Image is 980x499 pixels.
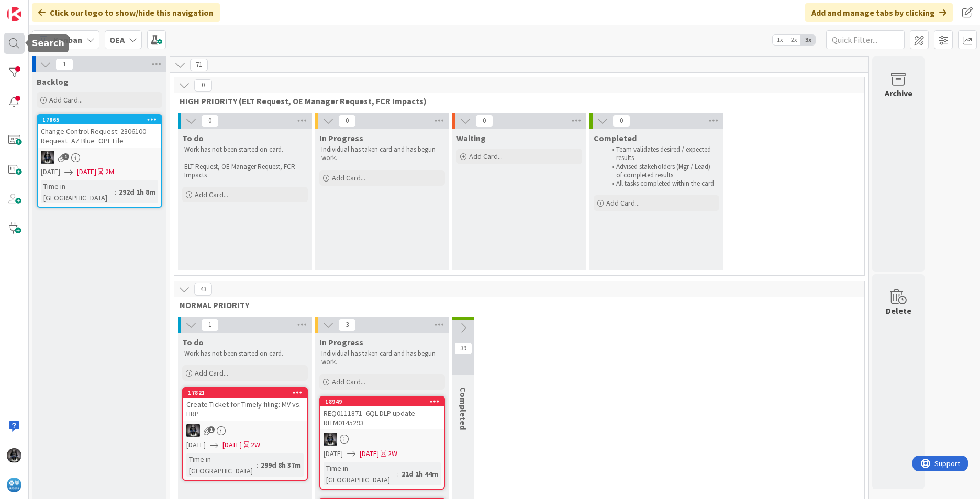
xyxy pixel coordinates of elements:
span: [DATE] [77,166,96,177]
span: To do [182,337,204,347]
b: OEA [109,35,125,45]
span: 1 [62,153,69,160]
p: Work has not been started on card. [184,145,306,154]
div: 2W [388,448,397,459]
p: ELT Request, OE Manager Request, FCR Impacts [184,163,306,180]
span: 0 [201,115,219,127]
span: : [115,186,116,198]
span: 0 [475,115,493,127]
span: Add Card... [332,173,365,183]
img: KG [41,151,54,164]
span: HIGH PRIORITY (ELT Request, OE Manager Request, FCR Impacts) [180,96,851,106]
img: avatar [7,478,21,492]
span: [DATE] [324,448,343,459]
span: 1 [55,58,73,71]
span: : [397,468,399,480]
div: 17821Create Ticket for Timely filing: MV vs. HRP [183,388,307,421]
span: [DATE] [186,439,206,450]
div: Time in [GEOGRAPHIC_DATA] [41,180,115,203]
span: NORMAL PRIORITY [180,300,851,310]
li: Advised stakeholders (Mgr / Lead) of completed results [606,163,718,180]
img: KG [7,448,21,463]
div: 18949 [320,397,444,406]
input: Quick Filter... [826,30,905,49]
div: 17865 [38,115,161,124]
div: 17865 [42,116,161,123]
span: Completed [594,133,637,143]
span: Waiting [456,133,486,143]
img: KG [324,433,337,446]
div: Change Control Request: 2306100 Request_AZ Blue_OPL File [38,124,161,148]
div: Click our logo to show/hide this navigation [32,3,220,22]
li: Team validates desired / expected results [606,145,718,163]
div: 18949 [325,398,444,405]
span: Add Card... [195,190,228,199]
div: 17821 [188,389,307,396]
span: In Progress [319,133,363,143]
p: Individual has taken card and has begun work. [321,145,443,163]
div: 17821 [183,388,307,398]
div: 2M [105,166,114,177]
div: KG [320,433,444,446]
div: Add and manage tabs by clicking [805,3,953,22]
div: 2W [251,439,260,450]
span: [DATE] [360,448,379,459]
span: [DATE] [41,166,60,177]
span: Add Card... [49,95,83,105]
span: [DATE] [222,439,242,450]
span: 1 [201,319,219,331]
div: REQ0111871- 6QL DLP update RITM0145293 [320,406,444,429]
span: Kanban [53,33,82,46]
span: 71 [190,59,208,71]
span: Support [22,2,48,14]
div: Time in [GEOGRAPHIC_DATA] [324,462,397,485]
p: Individual has taken card and has begun work. [321,349,443,367]
span: 2x [787,35,801,45]
div: Create Ticket for Timely filing: MV vs. HRP [183,398,307,421]
img: KG [186,424,200,437]
div: Archive [885,87,912,99]
h5: Search [32,38,64,48]
div: 17865Change Control Request: 2306100 Request_AZ Blue_OPL File [38,115,161,148]
span: Backlog [37,76,69,87]
span: Add Card... [606,198,640,208]
span: Add Card... [469,152,503,161]
div: KG [38,151,161,164]
div: Time in [GEOGRAPHIC_DATA] [186,453,257,477]
span: Completed [458,387,469,430]
span: In Progress [319,337,363,347]
div: 18949REQ0111871- 6QL DLP update RITM0145293 [320,397,444,429]
span: 0 [612,115,630,127]
li: All tasks completed within the card [606,179,718,188]
span: To do [182,133,204,143]
span: 1 [208,426,215,433]
img: Visit kanbanzone.com [7,7,21,21]
span: 3 [338,319,356,331]
div: 299d 8h 37m [258,459,304,471]
div: 21d 1h 44m [399,468,441,480]
span: 1x [773,35,787,45]
span: 43 [194,283,212,296]
span: Add Card... [195,368,228,378]
span: : [257,459,258,471]
span: Add Card... [332,377,365,387]
span: 3x [801,35,815,45]
p: Work has not been started on card. [184,349,306,358]
div: Delete [886,304,911,317]
div: 292d 1h 8m [116,186,158,198]
span: 0 [194,79,212,92]
span: 39 [454,342,472,355]
div: KG [183,424,307,437]
span: 0 [338,115,356,127]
